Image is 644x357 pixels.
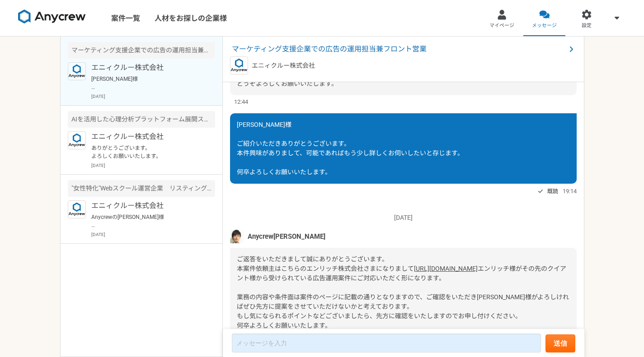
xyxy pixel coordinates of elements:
p: ありがとうございます。 よろしくお願いいたします。 [91,144,203,160]
img: logo_text_blue_01.png [230,56,248,74]
p: エニィクルー株式会社 [91,200,203,211]
a: [URL][DOMAIN_NAME] [414,265,478,272]
p: [DATE] [91,162,215,169]
span: 設定 [582,22,592,29]
span: エンリッチ様がその先のクイアント様から受けられている広告運用案件にご対応いただく形になります。 業務の内容や条件面は案件のページに記載の通りとなりますので、ご確認をいただき[PERSON_NAM... [237,265,569,329]
p: [PERSON_NAME]様 遅くなってしまい申し訳ございません。 こちら記載の条件にて問題ございません。 ご提案いただけますと幸いです。 引き続きよろしくお願いいたします。 [91,75,203,91]
img: logo_text_blue_01.png [68,62,86,80]
img: logo_text_blue_01.png [68,131,86,149]
p: [DATE] [91,231,215,238]
p: [DATE] [91,93,215,100]
span: Anycrew[PERSON_NAME] [248,232,325,241]
p: エニィクルー株式会社 [91,131,203,142]
p: [DATE] [230,213,577,223]
div: AIを活用した心理分析プラットフォーム展開スタートアップ マーケティング企画運用 [68,111,215,128]
span: マイページ [489,22,514,29]
img: 8DqYSo04kwAAAAASUVORK5CYII= [18,9,86,24]
span: [PERSON_NAME]様 ご紹介いただきありがとうございます。 本件興味がありまして、可能であればもう少し詳しくお伺いしたいと存じます。 何卒よろしくお願いいたします。 [237,121,464,176]
p: エニィクルー株式会社 [252,61,315,70]
span: マーケティング支援企業での広告の運用担当兼フロント営業 [232,44,566,55]
div: マーケティング支援企業での広告の運用担当兼フロント営業 [68,42,215,59]
button: 送信 [545,334,575,352]
div: "女性特化"Webスクール運営企業 リスティング広告運用 [68,180,215,197]
span: メッセージ [532,22,557,29]
img: naoya%E3%81%AE%E3%82%B3%E3%83%92%E3%82%9A%E3%83%BC.jpeg [230,230,244,243]
span: 12:44 [234,97,248,106]
span: ご返答をいただきまして誠にありがとうございます。 本案件依頼主はこちらのエンリッチ株式会社さまになりまして [237,255,414,272]
span: 19:14 [563,187,577,195]
span: 既読 [547,186,558,197]
p: Anycrewの[PERSON_NAME]様 お世話になっております。 こちらレジュメの送付完了いたしました。 引き続き、何卒よろしくお願いいたします。 [PERSON_NAME] [91,213,203,229]
p: エニィクルー株式会社 [91,62,203,73]
span: Miyataさま はじめまして。エニィクルー株式会社の[PERSON_NAME]と申します。 プロフィールを拝見しましてこちらの案件でご活躍いただけるのではと思いご連絡を差し上げました。 もしご... [237,4,565,87]
img: logo_text_blue_01.png [68,200,86,218]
